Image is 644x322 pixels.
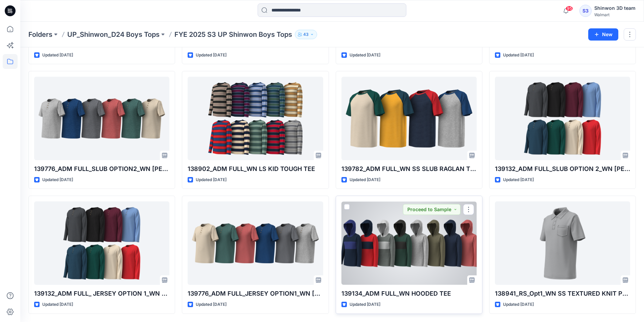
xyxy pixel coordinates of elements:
[503,176,534,183] p: Updated [DATE]
[188,164,323,174] p: 138902_ADM FULL_WN LS KID TOUGH TEE
[350,176,380,183] p: Updated [DATE]
[495,77,630,160] a: 139132_ADM FULL_SLUB OPTION 2_WN LS HENLEY TABLE TEE
[594,4,636,12] div: Shinwon 3D team
[341,164,477,174] p: 139782_ADM FULL_WN SS SLUB RAGLAN TEE
[188,201,323,285] a: 139776_ADM FULL_JERSEY OPTION1_WN SS HENLEY TEE
[34,201,169,285] a: 139132_ADM FULL_ JERSEY OPTION 1_WN LS HENLEY TABLE TEE
[579,5,592,17] div: S3
[594,12,636,17] div: Walmart
[196,301,226,308] p: Updated [DATE]
[34,289,169,298] p: 139132_ADM FULL_ JERSEY OPTION 1_WN [PERSON_NAME] TABLE TEE
[588,28,618,41] button: New
[495,289,630,298] p: 138941_RS_Opt1_WN SS TEXTURED KNIT POLO
[188,289,323,298] p: 139776_ADM FULL_JERSEY OPTION1_WN [PERSON_NAME] TEE
[196,52,226,59] p: Updated [DATE]
[350,301,380,308] p: Updated [DATE]
[495,201,630,285] a: 138941_RS_Opt1_WN SS TEXTURED KNIT POLO
[34,77,169,160] a: 139776_ADM FULL_SLUB OPTION2_WN SS HENLEY TEE
[42,176,73,183] p: Updated [DATE]
[350,52,380,59] p: Updated [DATE]
[67,30,160,39] a: UP_Shinwon_D24 Boys Tops
[28,30,52,39] a: Folders
[341,289,477,298] p: 139134_ADM FULL_WN HOODED TEE
[188,77,323,160] a: 138902_ADM FULL_WN LS KID TOUGH TEE
[34,164,169,174] p: 139776_ADM FULL_SLUB OPTION2_WN [PERSON_NAME] TEE
[503,52,534,59] p: Updated [DATE]
[566,6,573,11] span: 95
[341,201,477,285] a: 139134_ADM FULL_WN HOODED TEE
[495,164,630,174] p: 139132_ADM FULL_SLUB OPTION 2_WN [PERSON_NAME] TABLE TEE
[341,77,477,160] a: 139782_ADM FULL_WN SS SLUB RAGLAN TEE
[42,52,73,59] p: Updated [DATE]
[196,176,226,183] p: Updated [DATE]
[303,31,309,38] p: 43
[174,30,292,39] p: FYE 2025 S3 UP Shinwon Boys Tops
[503,301,534,308] p: Updated [DATE]
[42,301,73,308] p: Updated [DATE]
[295,30,317,39] button: 43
